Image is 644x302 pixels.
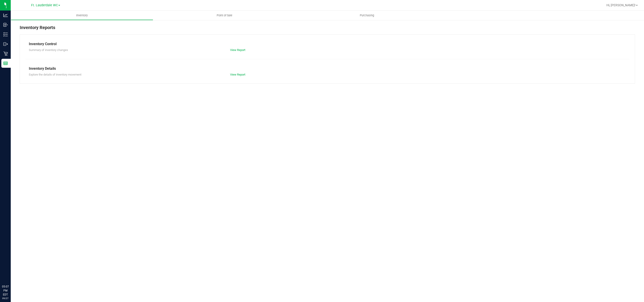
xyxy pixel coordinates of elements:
[354,13,380,17] span: Purchasing
[29,66,626,71] div: Inventory Details
[211,13,238,17] span: Point of Sale
[606,3,636,7] span: Hi, [PERSON_NAME]!
[3,61,8,65] inline-svg: Reports
[3,51,8,56] inline-svg: Retail
[3,42,8,46] inline-svg: Outbound
[3,32,8,37] inline-svg: Inventory
[230,73,245,76] a: View Report
[3,23,8,27] inline-svg: Inbound
[20,24,635,34] div: Inventory Reports
[2,297,9,300] p: 09/27
[2,285,9,297] p: 05:07 PM EDT
[4,266,18,280] iframe: Resource center
[70,13,94,17] span: Inventory
[29,73,81,76] span: Explore the details of inventory movement
[153,11,296,20] a: Point of Sale
[296,11,438,20] a: Purchasing
[230,48,245,52] a: View Report
[31,3,58,7] span: Ft. Lauderdale WC
[3,13,8,17] inline-svg: Analytics
[29,41,626,47] div: Inventory Control
[11,11,153,20] a: Inventory
[29,48,68,52] span: Summary of inventory changes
